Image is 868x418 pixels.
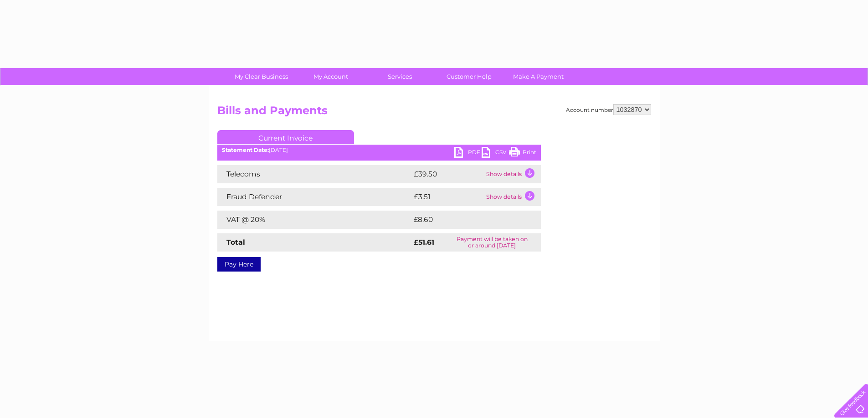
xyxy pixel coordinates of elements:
td: Fraud Defender [217,188,411,206]
a: My Account [293,68,368,85]
a: Make A Payment [501,68,576,85]
a: Print [509,147,536,160]
td: Payment will be taken on or around [DATE] [443,233,540,252]
b: Statement Date: [222,146,269,153]
h2: Bills and Payments [217,104,651,121]
a: Services [362,68,437,85]
a: Pay Here [217,257,261,272]
a: CSV [482,147,509,160]
div: Account number [566,104,651,115]
a: My Clear Business [224,68,299,85]
td: Show details [484,188,541,206]
td: £39.50 [411,165,484,183]
a: PDF [454,147,482,160]
td: VAT @ 20% [217,211,411,229]
td: Telecoms [217,165,411,183]
td: £3.51 [411,188,484,206]
td: £8.60 [411,211,520,229]
a: Current Invoice [217,130,354,144]
strong: Total [226,238,245,247]
td: Show details [484,165,541,183]
strong: £51.61 [414,238,434,247]
div: [DATE] [217,147,541,153]
a: Customer Help [431,68,507,85]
